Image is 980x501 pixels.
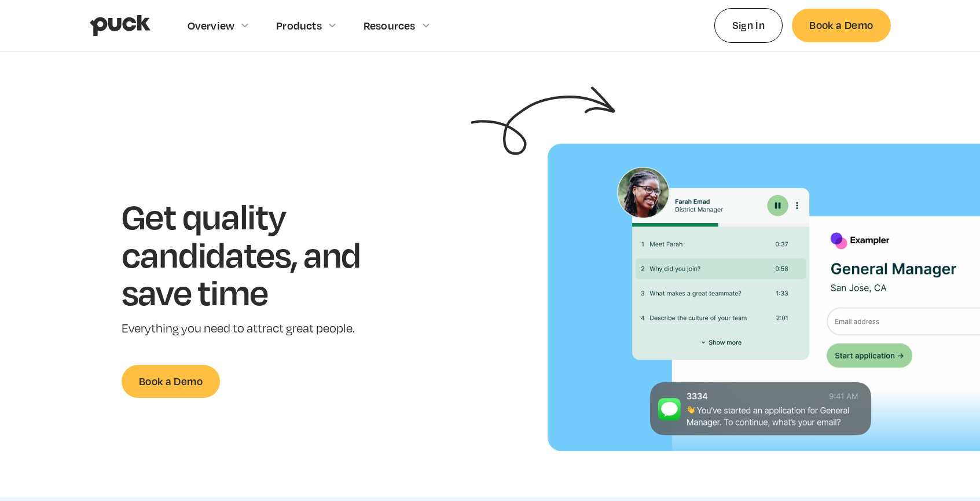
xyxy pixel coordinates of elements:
p: Everything you need to attract great people. [122,320,397,337]
a: Book a Demo [122,365,220,398]
h1: Get quality candidates, and save time [122,197,397,311]
div: Products [276,19,322,32]
a: Sign In [714,8,783,42]
div: Overview [188,19,235,32]
div: Resources [364,19,416,32]
a: Book a Demo [792,9,890,42]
